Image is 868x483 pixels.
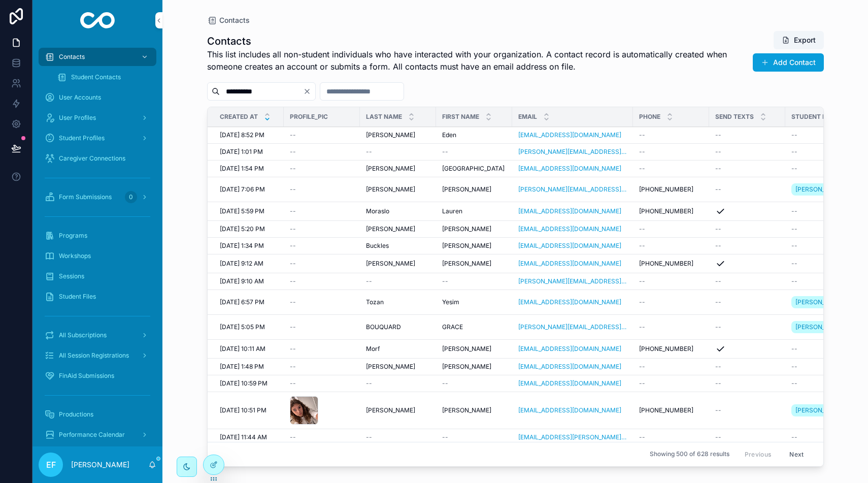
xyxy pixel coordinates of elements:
[39,346,156,365] a: All Session Registrations
[220,113,258,121] span: Created at
[715,379,721,388] span: --
[795,406,845,414] span: [PERSON_NAME]
[518,260,621,268] a: [EMAIL_ADDRESS][DOMAIN_NAME]
[639,277,645,285] span: --
[791,207,797,215] span: --
[442,406,506,414] a: [PERSON_NAME]
[791,131,797,139] span: --
[639,165,645,173] span: --
[518,242,627,250] a: [EMAIL_ADDRESS][DOMAIN_NAME]
[366,207,430,215] a: Moraslo
[791,181,855,198] a: [PERSON_NAME]
[366,363,415,371] span: [PERSON_NAME]
[518,185,627,194] a: [PERSON_NAME][EMAIL_ADDRESS][DOMAIN_NAME]
[59,93,101,102] span: User Accounts
[791,242,797,250] span: --
[639,379,703,388] a: --
[366,379,372,388] span: --
[518,298,621,306] a: [EMAIL_ADDRESS][DOMAIN_NAME]
[59,232,87,240] span: Programs
[290,323,354,331] a: --
[366,185,430,194] a: [PERSON_NAME]
[71,73,121,81] span: Student Contacts
[290,298,296,306] span: --
[518,225,627,233] a: [EMAIL_ADDRESS][DOMAIN_NAME]
[518,165,621,173] a: [EMAIL_ADDRESS][DOMAIN_NAME]
[442,298,459,306] span: Yesim
[639,345,693,353] span: [PHONE_NUMBER]
[220,433,278,441] a: [DATE] 11:44 AM
[774,31,824,49] button: Export
[518,323,627,331] a: [PERSON_NAME][EMAIL_ADDRESS][PERSON_NAME][DOMAIN_NAME]
[442,165,506,173] a: [GEOGRAPHIC_DATA]
[791,321,849,333] a: [PERSON_NAME]
[220,323,265,331] span: [DATE] 5:05 PM
[59,193,112,201] span: Form Submissions
[518,165,627,173] a: [EMAIL_ADDRESS][DOMAIN_NAME]
[220,165,278,173] a: [DATE] 1:54 PM
[290,298,354,306] a: --
[442,165,505,173] span: [GEOGRAPHIC_DATA]
[715,185,779,194] a: --
[518,242,621,250] a: [EMAIL_ADDRESS][DOMAIN_NAME]
[639,345,703,353] a: [PHONE_NUMBER]
[791,294,855,310] a: [PERSON_NAME]
[791,363,797,371] span: --
[639,323,645,331] span: --
[290,323,296,331] span: --
[220,277,278,285] a: [DATE] 9:10 AM
[518,433,627,441] a: [EMAIL_ADDRESS][PERSON_NAME][DOMAIN_NAME]
[715,225,779,233] a: --
[366,345,380,353] span: Morf
[442,298,506,306] a: Yesim
[715,363,779,371] a: --
[442,363,506,371] a: [PERSON_NAME]
[518,363,627,371] a: [EMAIL_ADDRESS][DOMAIN_NAME]
[442,345,491,353] span: [PERSON_NAME]
[442,185,506,194] a: [PERSON_NAME]
[39,48,156,66] a: Contacts
[791,242,855,250] a: --
[791,402,855,418] a: [PERSON_NAME]
[715,131,779,139] a: --
[715,242,779,250] a: --
[518,131,627,139] a: [EMAIL_ADDRESS][DOMAIN_NAME]
[639,207,703,215] a: [PHONE_NUMBER]
[220,323,278,331] a: [DATE] 5:05 PM
[220,345,265,353] span: [DATE] 10:11 AM
[220,363,264,371] span: [DATE] 1:48 PM
[442,433,506,441] a: --
[791,148,797,156] span: --
[639,185,703,194] a: [PHONE_NUMBER]
[639,165,703,173] a: --
[290,207,296,215] span: --
[59,134,105,142] span: Student Profiles
[366,298,384,306] span: Tozan
[366,433,430,441] a: --
[39,267,156,285] a: Sessions
[220,260,263,268] span: [DATE] 9:12 AM
[791,277,797,285] span: --
[39,326,156,344] a: All Subscriptions
[207,34,741,48] h1: Contacts
[518,207,621,215] a: [EMAIL_ADDRESS][DOMAIN_NAME]
[715,323,721,331] span: --
[442,406,491,414] span: [PERSON_NAME]
[518,277,627,285] a: [PERSON_NAME][EMAIL_ADDRESS][DOMAIN_NAME]
[791,183,849,196] a: [PERSON_NAME]
[639,406,693,414] span: [PHONE_NUMBER]
[366,277,372,285] span: --
[290,345,296,353] span: --
[366,323,430,331] a: BOUQUARD
[639,433,645,441] span: --
[442,260,491,268] span: [PERSON_NAME]
[795,298,845,306] span: [PERSON_NAME]
[791,296,849,308] a: [PERSON_NAME]
[442,379,448,388] span: --
[715,298,721,306] span: --
[59,431,125,439] span: Performance Calendar
[639,242,645,250] span: --
[791,148,855,156] a: --
[791,207,855,215] a: --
